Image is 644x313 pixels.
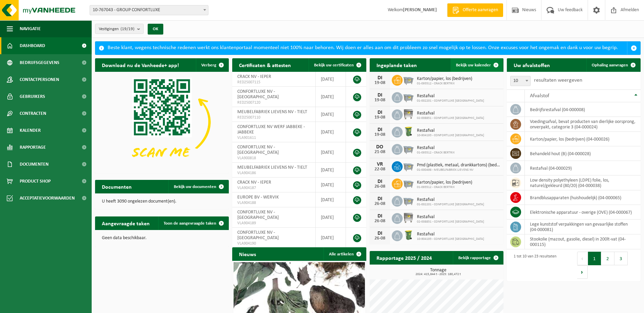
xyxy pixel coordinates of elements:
h2: Uw afvalstoffen [507,58,557,71]
span: 01-002201 - CONFORTLUXE [GEOGRAPHIC_DATA] [417,203,484,207]
img: Download de VHEPlus App [95,72,229,172]
span: Restafval [417,111,484,116]
label: resultaten weergeven [534,78,582,83]
div: 1 tot 10 van 23 resultaten [510,251,556,279]
button: Previous [577,252,588,265]
span: Restafval [417,197,484,203]
span: Ophaling aanvragen [592,63,628,67]
span: CRACK NV - IEPER [237,74,271,79]
td: bedrijfsrestafval (04-000008) [525,102,641,117]
h2: Download nu de Vanheede+ app! [95,58,186,71]
h2: Certificaten & attesten [232,58,298,71]
a: Bekijk uw documenten [168,180,228,193]
h2: Ingeplande taken [370,58,424,71]
td: voedingsafval, bevat producten van dierlijke oorsprong, onverpakt, categorie 3 (04-000024) [525,117,641,132]
span: Restafval [417,128,484,133]
h2: Rapportage 2025 / 2024 [370,251,439,264]
td: elektronische apparatuur - overige (OVE) (04-000067) [525,205,641,220]
h2: Documenten [95,180,139,193]
div: DI [373,75,387,81]
span: Afvalstof [530,93,549,99]
span: Documenten [20,156,49,173]
span: CONFORTLUXE NV WERF JABBEKE - JABBEKE [237,124,305,135]
span: 10 [511,76,530,86]
img: WB-0240-HPE-GN-50 [403,229,414,241]
button: 3 [614,252,628,265]
span: EUROPE BV - WERVIK [237,195,279,200]
span: 2024: 415,844 t - 2025: 180,472 t [373,273,503,276]
span: Acceptatievoorwaarden [20,190,75,207]
span: 02-008851 - CONFORTLUXE [GEOGRAPHIC_DATA] [417,220,484,224]
td: [DATE] [316,207,346,228]
span: Pmd (plastiek, metaal, drankkartons) (bedrijven) [417,163,500,168]
td: [DATE] [316,122,346,142]
td: [DATE] [316,228,346,248]
span: 10-904193 - CONFORTLUXE [GEOGRAPHIC_DATA] [417,133,484,138]
span: VLA901611 [237,135,310,141]
span: Restafval [417,232,484,237]
span: RED25007115 [237,80,310,85]
span: 01-000498 - MEUBELFABRIEK LIEVENS NV [417,168,500,172]
td: [DATE] [316,163,346,178]
div: VR [373,162,387,167]
td: [DATE] [316,142,346,163]
td: low density polyethyleen (LDPE) folie, los, naturel/gekleurd (80/20) (04-000038) [525,175,641,190]
td: behandeld hout (B) (04-000028) [525,146,641,161]
div: 22-08 [373,167,387,172]
span: Vestigingen [99,24,134,34]
span: Offerte aanvragen [461,7,500,14]
td: brandblusapparaten (huishoudelijk) (04-000065) [525,190,641,205]
span: Bekijk uw kalender [456,63,491,67]
div: DI [373,196,387,202]
a: Bekijk rapportage [453,251,503,265]
span: Bedrijfsgegevens [20,54,59,71]
a: Offerte aanvragen [447,3,503,17]
div: 26-08 [373,202,387,206]
span: 01-002201 - CONFORTLUXE [GEOGRAPHIC_DATA] [417,99,484,103]
h2: Nieuws [232,247,263,260]
strong: [PERSON_NAME] [403,7,437,13]
h3: Tonnage [373,268,503,276]
button: Next [577,265,588,279]
img: WB-2500-GAL-GY-01 [403,178,414,189]
span: Toon de aangevraagde taken [164,221,216,226]
span: VLA904189 [237,221,310,226]
div: DO [373,144,387,150]
span: CONFORTLUXE NV - [GEOGRAPHIC_DATA] [237,230,279,241]
td: [DATE] [316,107,346,122]
span: MEUBELFABRIEK LIEVENS NV - TIELT [237,165,307,170]
button: 1 [588,252,601,265]
div: DI [373,127,387,132]
span: VLA904187 [237,185,310,191]
img: WB-2500-GAL-GY-01 [403,195,414,206]
span: 01-093512 - CRACK BERTRIX [417,82,472,86]
span: CONFORTLUXE NV - [GEOGRAPHIC_DATA] [237,145,279,155]
p: U heeft 3090 ongelezen document(en). [102,199,222,204]
span: VLA900818 [237,155,310,161]
span: 10 [510,76,531,86]
count: (19/19) [121,27,134,31]
span: 02-008851 - CONFORTLUXE [GEOGRAPHIC_DATA] [417,116,484,120]
span: Navigatie [20,20,41,37]
td: [DATE] [316,72,346,87]
td: lege kunststof verpakkingen van gevaarlijke stoffen (04-000081) [525,220,641,234]
button: 2 [601,252,614,265]
span: Bekijk uw certificaten [314,63,354,67]
span: Verberg [201,63,216,67]
div: DI [373,231,387,236]
img: WB-1100-GAL-GY-02 [403,108,414,120]
div: 26-08 [373,219,387,224]
td: stookolie (mazout, gasolie, diesel) in 200lt-vat (04-000115) [525,234,641,249]
a: Bekijk uw kalender [450,58,503,72]
div: 19-08 [373,98,387,103]
button: Verberg [196,58,228,72]
td: karton/papier, los (bedrijven) (04-000026) [525,132,641,146]
span: RED25007120 [237,100,310,105]
p: Geen data beschikbaar. [102,236,222,241]
span: CONFORTLUXE NV - [GEOGRAPHIC_DATA] [237,210,279,220]
div: 26-08 [373,184,387,189]
img: WB-2500-GAL-GY-01 [403,91,414,103]
span: Karton/papier, los (bedrijven) [417,76,472,82]
span: Bekijk uw documenten [174,185,216,189]
div: 19-08 [373,115,387,120]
